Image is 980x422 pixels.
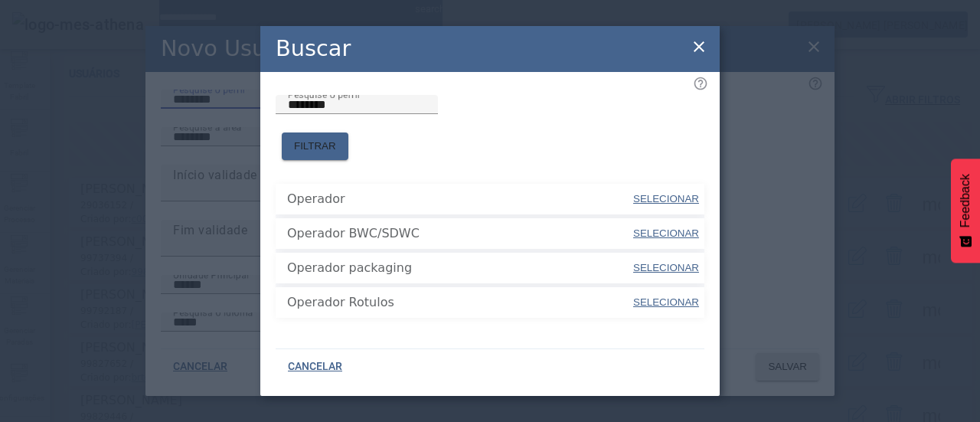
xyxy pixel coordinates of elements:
span: SELECIONAR [633,296,699,308]
span: SELECIONAR [633,227,699,239]
mat-label: Pesquise o perfil [288,89,360,100]
span: CANCELAR [288,359,342,375]
button: SELECIONAR [632,254,701,282]
button: SELECIONAR [632,289,701,316]
button: Feedback - Mostrar pesquisa [951,159,980,263]
button: SELECIONAR [632,220,701,247]
span: Operador BWC/SDWC [287,224,632,243]
span: Operador [287,190,632,208]
span: SELECIONAR [633,262,699,273]
button: FILTRAR [282,132,348,160]
button: SELECIONAR [632,185,701,213]
span: Operador packaging [287,259,632,277]
h2: Buscar [276,32,351,65]
span: Operador Rotulos [287,293,632,312]
span: Feedback [959,174,972,227]
button: CANCELAR [276,353,354,381]
span: FILTRAR [294,139,336,154]
span: SELECIONAR [633,193,699,204]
